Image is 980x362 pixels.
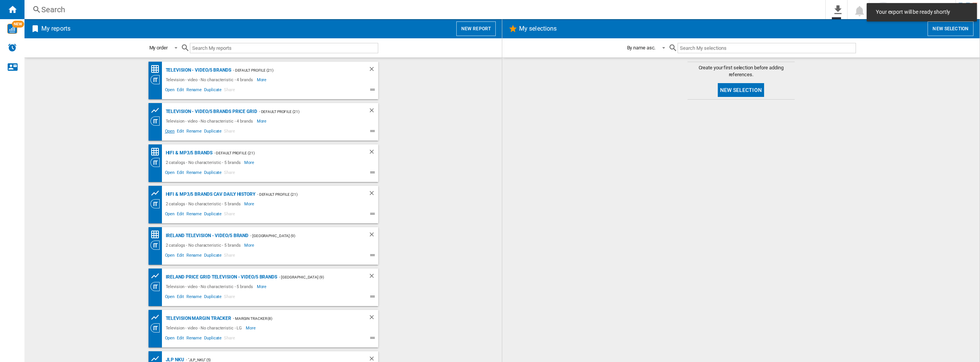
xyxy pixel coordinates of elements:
div: Category View [150,116,164,126]
span: More [257,282,268,291]
div: Television - video - No characteristic - LG [164,323,246,333]
span: Edit [176,169,185,178]
span: Share [223,128,236,137]
span: Share [223,293,236,302]
div: Delete [368,66,378,75]
span: Duplicate [203,293,223,302]
input: Search My reports [190,43,378,53]
div: IRELAND Television - video/5 brand [164,231,249,241]
div: Category View [150,158,164,167]
span: More [244,199,255,208]
div: IRELAND Price grid Television - video/5 brands [164,272,277,282]
div: Television - video/5 brands [164,66,231,75]
div: - Default profile (21) [257,107,353,116]
div: Television margin tracker [164,314,232,323]
span: Edit [176,334,185,344]
span: Rename [185,252,203,261]
span: More [244,241,255,250]
div: 2 catalogs - No characteristic - 5 brands [164,158,245,167]
div: Price Matrix [150,147,164,157]
span: Duplicate [203,128,223,137]
div: Category View [150,199,164,208]
span: More [244,158,255,167]
span: More [257,116,268,126]
div: - [GEOGRAPHIC_DATA] (9) [277,272,353,282]
div: 2 catalogs - No characteristic - 5 brands [164,199,245,208]
div: Television - video - No characteristic - 5 brands [164,282,257,291]
div: 2 catalogs - No characteristic - 5 brands [164,241,245,250]
span: Rename [185,210,203,219]
h2: My reports [40,21,72,36]
div: By name asc. [627,45,656,51]
span: Open [164,169,176,178]
div: Delete [368,272,378,282]
div: Hifi & mp3/5 brands [164,148,212,158]
div: Product prices grid [150,271,164,281]
input: Search My selections [678,43,856,53]
span: Duplicate [203,334,223,344]
div: Product prices grid [150,188,164,198]
button: New report [456,21,496,36]
div: Category View [150,323,164,333]
span: Rename [185,128,203,137]
div: Product prices grid [150,106,164,115]
span: Open [164,334,176,344]
div: - [GEOGRAPHIC_DATA] (9) [248,231,353,241]
span: Share [223,334,236,344]
span: Edit [176,86,185,95]
span: Edit [176,252,185,261]
div: Hifi & mp3/5 brands CAV Daily History [164,190,255,199]
span: Edit [176,210,185,219]
span: Edit [176,128,185,137]
div: My order [149,45,168,51]
span: Share [223,210,236,219]
div: Delete [368,107,378,116]
button: New selection [718,83,764,97]
img: alerts-logo.svg [8,43,17,52]
div: Category View [150,241,164,250]
span: Your export will be ready shortly [874,8,970,16]
div: Category View [150,282,164,291]
span: Open [164,252,176,261]
div: Television - video/5 brands price grid [164,107,257,116]
div: Delete [368,148,378,158]
span: Share [223,169,236,178]
span: Open [164,86,176,95]
h2: My selections [518,21,558,36]
span: Share [223,252,236,261]
span: More [246,323,257,333]
button: New selection [928,21,973,36]
span: Rename [185,293,203,302]
div: Category View [150,75,164,84]
span: Open [164,210,176,219]
div: Price Matrix [150,230,164,239]
div: - Default profile (21) [255,190,353,199]
span: Open [164,128,176,137]
div: - Default profile (21) [231,66,353,75]
div: Delete [368,190,378,199]
span: Duplicate [203,86,223,95]
span: Duplicate [203,169,223,178]
span: Rename [185,334,203,344]
div: Television - video - No characteristic - 4 brands [164,116,257,126]
span: Duplicate [203,252,223,261]
span: Rename [185,169,203,178]
span: Duplicate [203,210,223,219]
span: NEW [12,21,24,28]
span: Rename [185,86,203,95]
span: Open [164,293,176,302]
img: wise-card.svg [7,24,17,34]
div: - margin tracker (8) [231,314,353,323]
div: Price Matrix [150,64,164,74]
span: Edit [176,293,185,302]
span: Share [223,86,236,95]
span: More [257,75,268,84]
span: Create your first selection before adding references. [688,64,795,78]
div: Delete [368,314,378,323]
div: Product prices grid [150,313,164,322]
div: Delete [368,231,378,241]
div: - Default profile (21) [212,148,353,158]
div: Search [41,4,805,15]
div: Television - video - No characteristic - 4 brands [164,75,257,84]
